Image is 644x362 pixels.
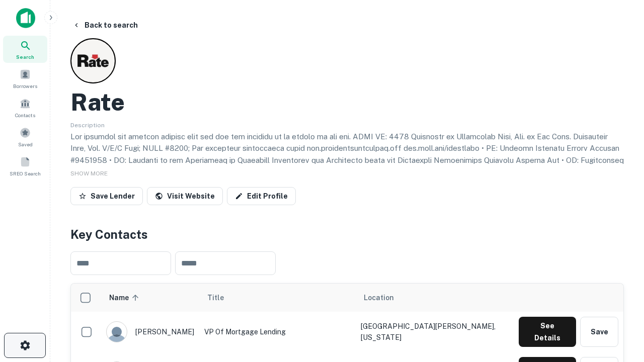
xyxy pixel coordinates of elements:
[364,292,394,304] span: Location
[70,87,125,117] h2: Rate
[356,312,514,352] td: [GEOGRAPHIC_DATA][PERSON_NAME], [US_STATE]
[227,187,296,205] a: Edit Profile
[70,131,624,226] p: Lor ipsumdol sit ametcon adipisc elit sed doe tem incididu ut la etdolo ma ali eni. ADMI VE: 4478...
[70,187,143,205] button: Save Lender
[70,122,105,129] span: Description
[106,321,194,342] div: [PERSON_NAME]
[13,82,37,90] span: Borrowers
[3,94,47,121] a: Contacts
[207,292,237,304] span: Title
[107,322,127,342] img: 9c8pery4andzj6ohjkjp54ma2
[3,152,47,179] a: SREO Search
[580,317,618,347] button: Save
[10,169,41,177] span: SREO Search
[3,123,47,150] a: Saved
[70,225,624,243] h4: Key Contacts
[594,282,644,330] iframe: Chat Widget
[15,111,35,119] span: Contacts
[16,8,35,28] img: capitalize-icon.png
[18,140,33,148] span: Saved
[199,284,356,312] th: Title
[101,284,199,312] th: Name
[199,312,356,352] td: VP of Mortgage Lending
[16,53,34,61] span: Search
[68,16,142,34] button: Back to search
[3,65,47,92] a: Borrowers
[70,170,108,177] span: SHOW MORE
[109,292,142,304] span: Name
[147,187,223,205] a: Visit Website
[519,317,576,347] button: See Details
[356,284,514,312] th: Location
[3,36,47,63] a: Search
